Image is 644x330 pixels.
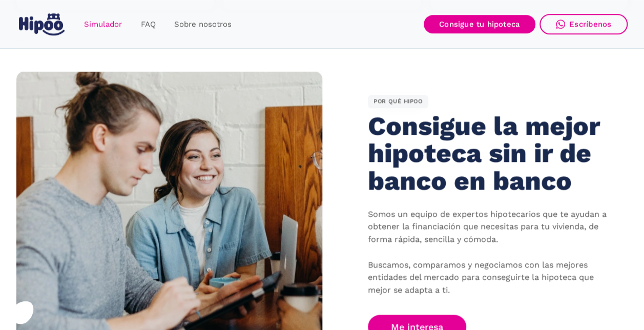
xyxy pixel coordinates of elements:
[368,112,604,195] h2: Consigue la mejor hipoteca sin ir de banco en banco
[16,9,67,39] a: home
[131,14,164,34] a: FAQ
[368,208,614,297] p: Somos un equipo de expertos hipotecarios que te ayudan a obtener la financiación que necesitas pa...
[539,14,628,34] a: Escríbenos
[164,14,240,34] a: Sobre nosotros
[569,19,611,29] div: Escríbenos
[368,95,428,108] div: POR QUÉ HIPOO
[75,14,131,34] a: Simulador
[424,15,535,33] a: Consigue tu hipoteca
